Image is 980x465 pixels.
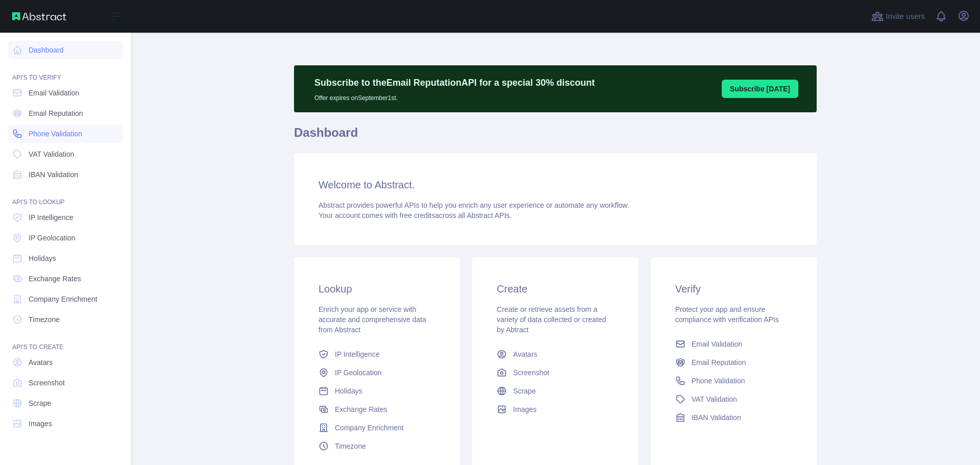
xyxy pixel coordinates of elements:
[671,353,796,372] a: Email Reputation
[29,398,51,408] span: Scrape
[29,378,65,388] span: Screenshot
[335,368,382,378] span: IP Geolocation
[493,363,618,382] a: Screenshot
[722,80,798,98] button: Subscribe [DATE]
[318,282,435,296] h3: Lookup
[314,76,595,90] p: Subscribe to the Email Reputation API for a special 30 % discount
[8,353,122,372] a: Avatars
[513,349,537,359] span: Avatars
[29,274,81,284] span: Exchange Rates
[513,404,536,414] span: Images
[8,186,122,206] div: API'S TO LOOKUP
[675,282,792,296] h3: Verify
[335,404,387,414] span: Exchange Rates
[29,357,53,368] span: Avatars
[400,211,435,219] span: free credits
[497,305,606,334] span: Create or retrieve assets from a variety of data collected or created by Abtract
[497,282,614,296] h3: Create
[29,149,74,159] span: VAT Validation
[8,61,122,82] div: API'S TO VERIFY
[8,125,122,143] a: Phone Validation
[314,345,439,363] a: IP Intelligence
[692,394,737,404] span: VAT Validation
[513,368,549,378] span: Screenshot
[29,314,60,325] span: Timezone
[314,90,595,102] p: Offer expires on September 1st.
[671,408,796,427] a: IBAN Validation
[8,41,122,59] a: Dashboard
[294,125,817,149] h1: Dashboard
[314,437,439,455] a: Timezone
[314,400,439,419] a: Exchange Rates
[8,394,122,412] a: Scrape
[318,201,629,209] span: Abstract provides powerful APIs to help you enrich any user experience or automate any workflow.
[29,169,78,180] span: IBAN Validation
[8,310,122,329] a: Timezone
[29,253,56,263] span: Holidays
[869,8,927,25] button: Invite users
[493,345,618,363] a: Avatars
[318,178,792,192] h3: Welcome to Abstract.
[12,12,66,20] img: Abstract API
[8,331,122,351] div: API'S TO CREATE
[8,374,122,392] a: Screenshot
[29,212,73,223] span: IP Intelligence
[29,294,97,304] span: Company Enrichment
[314,363,439,382] a: IP Geolocation
[692,376,745,386] span: Phone Validation
[318,305,426,334] span: Enrich your app or service with accurate and comprehensive data from Abstract
[318,211,511,219] span: Your account comes with across all Abstract APIs.
[675,305,779,324] span: Protect your app and ensure compliance with verification APIs
[671,372,796,390] a: Phone Validation
[335,349,380,359] span: IP Intelligence
[335,441,366,451] span: Timezone
[8,270,122,288] a: Exchange Rates
[8,145,122,163] a: VAT Validation
[8,229,122,247] a: IP Geolocation
[8,165,122,184] a: IBAN Validation
[314,419,439,437] a: Company Enrichment
[671,335,796,353] a: Email Validation
[8,84,122,102] a: Email Validation
[8,104,122,123] a: Email Reputation
[692,412,741,423] span: IBAN Validation
[8,414,122,433] a: Images
[335,386,362,396] span: Holidays
[671,390,796,408] a: VAT Validation
[29,233,76,243] span: IP Geolocation
[29,108,83,118] span: Email Reputation
[8,249,122,267] a: Holidays
[493,382,618,400] a: Scrape
[29,129,82,139] span: Phone Validation
[314,382,439,400] a: Holidays
[692,357,746,368] span: Email Reputation
[8,290,122,308] a: Company Enrichment
[335,423,404,433] span: Company Enrichment
[493,400,618,419] a: Images
[886,11,925,22] span: Invite users
[29,88,79,98] span: Email Validation
[513,386,535,396] span: Scrape
[692,339,742,349] span: Email Validation
[29,419,52,429] span: Images
[8,208,122,227] a: IP Intelligence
